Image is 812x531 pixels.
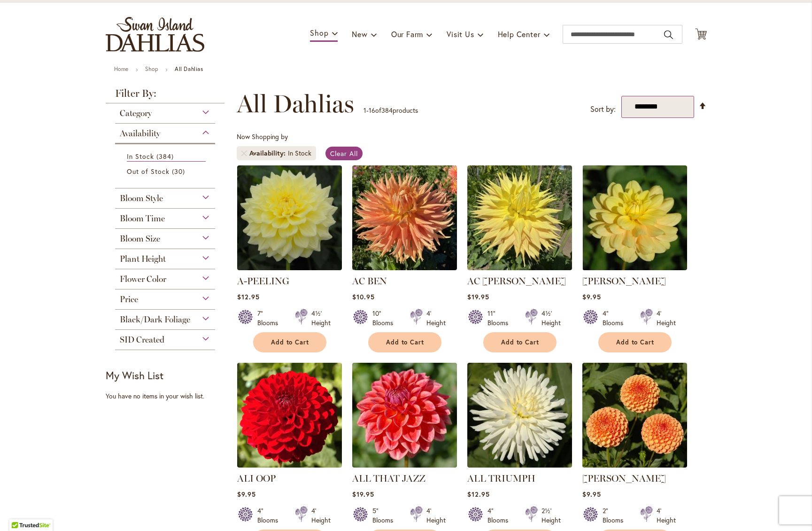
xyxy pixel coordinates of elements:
span: In Stock [127,152,154,161]
a: AC Jeri [467,263,572,272]
button: Add to Cart [483,332,557,352]
div: 4' Height [426,309,446,328]
span: $19.95 [467,292,489,301]
div: You have no items in your wish list. [106,391,231,401]
a: Shop [145,65,158,72]
img: AHOY MATEY [582,165,687,270]
span: Black/Dark Foliage [120,314,190,325]
a: A-PEELING [237,275,289,287]
span: Add to Cart [386,338,425,346]
strong: All Dahlias [175,65,203,72]
div: 2½' Height [541,506,561,525]
span: All Dahlias [237,90,354,118]
button: Add to Cart [598,332,672,352]
span: SID Created [120,335,164,345]
img: ALL TRIUMPH [467,363,572,468]
strong: My Wish List [106,368,163,382]
span: $9.95 [582,292,601,301]
div: 7" Blooms [257,309,284,328]
button: Add to Cart [253,332,326,352]
div: 4" Blooms [487,506,514,525]
span: 1 [363,106,366,115]
div: 4½' Height [541,309,561,328]
span: $9.95 [237,490,256,499]
div: 5" Blooms [372,506,399,525]
a: ALI OOP [237,461,342,469]
a: Remove Availability In Stock [241,150,247,156]
span: Plant Height [120,254,166,264]
span: Bloom Time [120,213,165,224]
a: Clear All [325,147,363,160]
div: 2" Blooms [603,506,629,525]
a: Home [114,65,129,72]
span: 16 [369,106,375,115]
span: Add to Cart [616,338,655,346]
span: 384 [156,151,176,161]
a: ALI OOP [237,473,276,484]
span: $10.95 [352,292,375,301]
span: Out of Stock [127,167,170,176]
img: AMBER QUEEN [582,363,687,468]
span: Price [120,294,138,305]
a: In Stock 384 [127,151,206,162]
a: [PERSON_NAME] [582,275,666,287]
div: 4' Height [311,506,331,525]
span: Flower Color [120,274,166,284]
a: AC [PERSON_NAME] [467,275,566,287]
a: store logo [106,17,204,52]
div: 4" Blooms [257,506,284,525]
span: New [352,29,367,39]
span: Bloom Style [120,193,163,203]
div: 4' Height [657,309,676,328]
a: Out of Stock 30 [127,166,206,176]
p: - of products [363,103,418,118]
span: Shop [310,28,328,38]
a: ALL TRIUMPH [467,473,535,484]
span: $9.95 [582,490,601,499]
img: AC Jeri [467,165,572,270]
div: 4½' Height [311,309,331,328]
span: Bloom Size [120,234,160,244]
img: AC BEN [352,165,457,270]
a: AHOY MATEY [582,263,687,272]
span: Add to Cart [271,338,309,346]
a: A-Peeling [237,263,342,272]
div: 4' Height [426,506,446,525]
label: Sort by: [590,101,616,118]
span: Visit Us [447,29,474,39]
img: A-Peeling [237,165,342,270]
button: Add to Cart [368,332,441,352]
span: Our Farm [391,29,423,39]
span: 30 [172,166,187,176]
a: AC BEN [352,263,457,272]
span: Clear All [330,149,358,158]
span: Category [120,108,152,118]
img: ALI OOP [237,363,342,468]
iframe: Launch Accessibility Center [7,498,33,524]
span: $19.95 [352,490,374,499]
a: ALL THAT JAZZ [352,473,425,484]
span: Add to Cart [501,338,540,346]
span: 384 [381,106,393,115]
a: [PERSON_NAME] [582,473,666,484]
a: ALL TRIUMPH [467,461,572,469]
span: Now Shopping by [237,132,288,141]
img: ALL THAT JAZZ [352,363,457,468]
span: $12.95 [237,292,260,301]
div: 4" Blooms [603,309,629,328]
div: 11" Blooms [487,309,514,328]
div: In Stock [288,148,311,158]
span: Help Center [498,29,541,39]
a: AMBER QUEEN [582,461,687,469]
a: AC BEN [352,275,387,287]
span: Availability [120,128,160,139]
a: ALL THAT JAZZ [352,461,457,469]
div: 4' Height [657,506,676,525]
span: Availability [249,148,288,158]
span: $12.95 [467,490,490,499]
strong: Filter By: [106,88,225,103]
div: 10" Blooms [372,309,399,328]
